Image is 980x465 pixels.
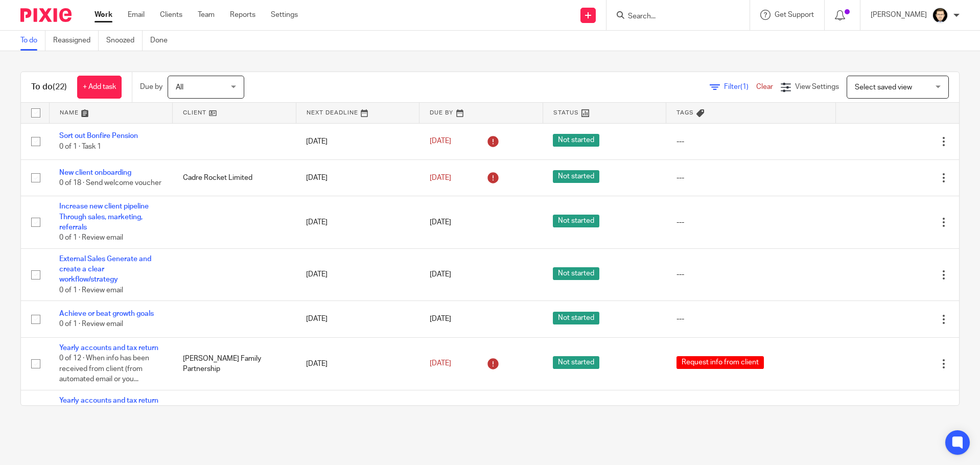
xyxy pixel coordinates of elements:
span: 0 of 18 · Send welcome voucher [59,179,161,187]
a: Clients [160,10,182,20]
a: Reassigned [53,31,99,51]
a: New client onboarding [59,169,131,176]
span: Get Support [775,11,814,18]
p: [PERSON_NAME] [871,10,927,20]
span: Not started [553,134,599,147]
span: 0 of 1 · Review email [59,235,123,242]
a: Email [128,10,145,20]
span: (22) [53,83,67,91]
span: 0 of 1 · Review email [59,321,123,328]
img: Pixie [20,8,72,22]
span: Tags [676,110,694,115]
span: 0 of 12 · When info has been received from client (from automated email or you... [59,355,149,383]
a: To do [20,31,45,51]
div: --- [676,136,825,147]
a: Achieve or beat growth goals [59,310,154,317]
span: [DATE] [430,174,451,181]
h1: To do [31,82,67,92]
a: External Sales Generate and create a clear workflow/strategy [59,255,151,284]
span: Not started [553,312,599,324]
a: + Add task [77,76,122,99]
span: 0 of 1 · Review email [59,287,123,294]
a: Reports [230,10,255,20]
span: Not started [553,215,599,227]
span: Not started [553,356,599,369]
span: Not started [553,267,599,280]
td: [DATE] [296,196,419,249]
a: Settings [271,10,298,20]
td: [DATE] [296,248,419,301]
span: Filter [724,83,756,90]
img: DavidBlack.format_png.resize_200x.png [932,7,948,24]
td: [DATE] [296,390,419,443]
td: [PERSON_NAME] Family Partnership [173,337,296,390]
td: [DATE] [296,301,419,337]
div: --- [676,173,825,183]
span: (1) [740,83,749,90]
div: --- [676,314,825,324]
div: --- [676,217,825,227]
td: [DATE] [296,123,419,159]
td: Powershield Europe Limited [173,390,296,443]
span: [DATE] [430,219,451,226]
td: [DATE] [296,337,419,390]
td: [DATE] [296,159,419,196]
a: Yearly accounts and tax return [59,344,158,352]
a: Sort out Bonfire Pension [59,132,138,139]
span: Request info from client [676,356,764,369]
span: [DATE] [430,138,451,145]
td: Cadre Rocket Limited [173,159,296,196]
span: All [176,84,183,91]
a: Snoozed [106,31,143,51]
div: --- [676,269,825,280]
a: Yearly accounts and tax return [59,397,158,404]
p: Due by [140,82,162,92]
span: Not started [553,170,599,183]
span: [DATE] [430,360,451,367]
input: Search [627,12,719,21]
span: 0 of 1 · Task 1 [59,143,101,150]
span: [DATE] [430,316,451,323]
a: Team [198,10,215,20]
span: Select saved view [855,84,912,91]
a: Done [150,31,175,51]
a: Work [95,10,112,20]
span: View Settings [795,83,839,90]
a: Clear [756,83,773,90]
a: Increase new client pipeline Through sales, marketing, referrals [59,203,149,231]
span: [DATE] [430,271,451,278]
